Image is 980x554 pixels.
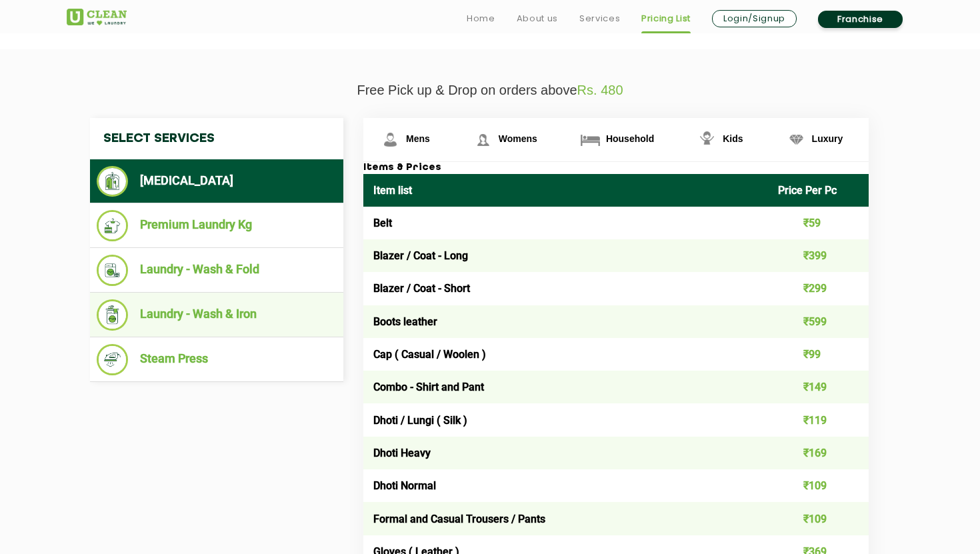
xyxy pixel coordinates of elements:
td: Formal and Casual Trousers / Pants [363,502,768,535]
a: Pricing List [641,11,691,27]
td: Blazer / Coat - Short [363,272,768,305]
td: ₹119 [768,403,869,436]
img: Household [579,128,602,151]
h3: Items & Prices [363,162,869,174]
span: Luxury [812,133,843,144]
a: Home [467,11,495,27]
td: ₹169 [768,437,869,469]
p: Free Pick up & Drop on orders above [67,83,913,98]
img: Steam Press [97,344,128,375]
td: Dhoti Normal [363,469,768,502]
img: Laundry - Wash & Iron [97,299,128,331]
h4: Select Services [90,118,343,159]
a: Login/Signup [712,10,797,27]
img: Laundry - Wash & Fold [97,255,128,286]
td: ₹99 [768,338,869,371]
th: Price Per Pc [768,174,869,207]
td: ₹149 [768,371,869,403]
td: ₹109 [768,469,869,502]
td: ₹299 [768,272,869,305]
a: Franchise [818,11,903,28]
td: Blazer / Coat - Long [363,239,768,272]
li: Laundry - Wash & Fold [97,255,337,286]
td: Combo - Shirt and Pant [363,371,768,403]
td: Cap ( Casual / Woolen ) [363,338,768,371]
img: UClean Laundry and Dry Cleaning [67,9,127,25]
td: ₹109 [768,502,869,535]
li: Laundry - Wash & Iron [97,299,337,331]
span: Household [606,133,654,144]
li: [MEDICAL_DATA] [97,166,337,197]
a: About us [517,11,558,27]
td: Belt [363,207,768,239]
th: Item list [363,174,768,207]
td: ₹59 [768,207,869,239]
img: Womens [471,128,495,151]
li: Premium Laundry Kg [97,210,337,241]
span: Rs. 480 [577,83,623,97]
td: ₹399 [768,239,869,272]
span: Kids [723,133,743,144]
td: Dhoti / Lungi ( Silk ) [363,403,768,436]
td: Dhoti Heavy [363,437,768,469]
img: Kids [695,128,719,151]
td: ₹599 [768,305,869,338]
img: Dry Cleaning [97,166,128,197]
span: Mens [406,133,430,144]
li: Steam Press [97,344,337,375]
span: Womens [499,133,537,144]
img: Premium Laundry Kg [97,210,128,241]
img: Mens [379,128,402,151]
img: Luxury [785,128,808,151]
td: Boots leather [363,305,768,338]
a: Services [579,11,620,27]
